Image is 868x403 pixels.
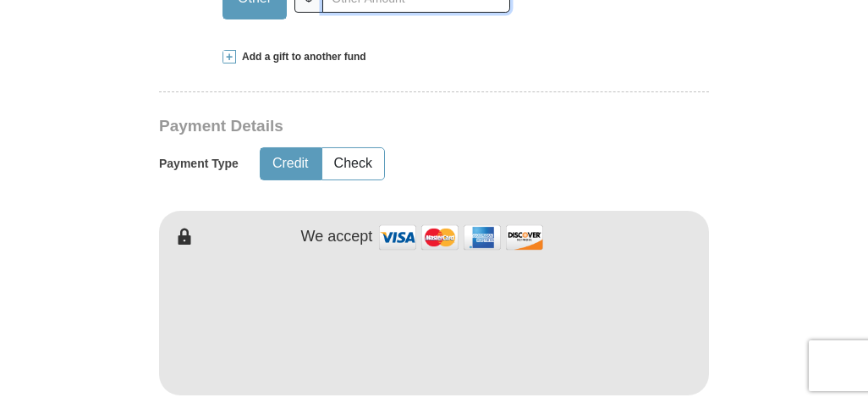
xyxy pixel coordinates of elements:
[159,157,239,171] h5: Payment Type
[322,148,384,179] button: Check
[301,228,373,246] h4: We accept
[376,219,546,256] img: credit cards accepted
[236,50,366,64] span: Add a gift to another fund
[261,148,321,179] button: Credit
[159,117,591,136] h3: Payment Details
